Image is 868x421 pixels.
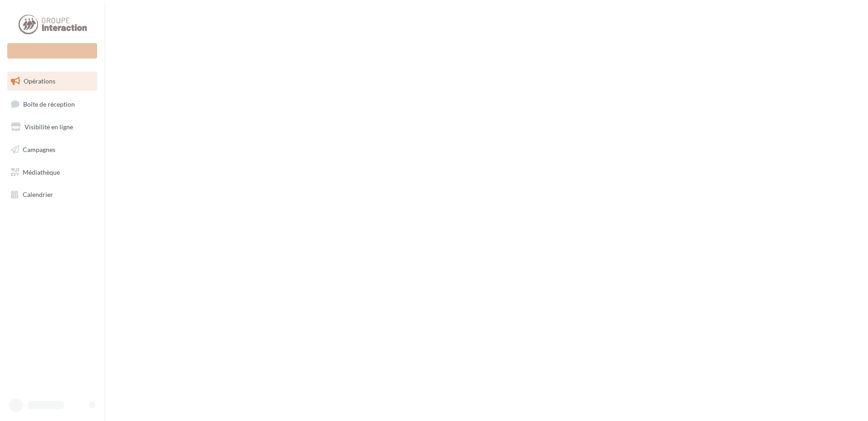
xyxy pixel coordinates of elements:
[7,43,97,59] div: Nouvelle campagne
[5,72,99,91] a: Opérations
[5,185,99,204] a: Calendrier
[5,94,99,114] a: Boîte de réception
[5,117,99,137] a: Visibilité en ligne
[23,100,75,108] span: Boîte de réception
[23,191,53,198] span: Calendrier
[5,140,99,159] a: Campagnes
[23,146,55,153] span: Campagnes
[25,123,73,131] span: Visibilité en ligne
[23,168,60,176] span: Médiathèque
[24,77,55,85] span: Opérations
[5,163,99,182] a: Médiathèque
